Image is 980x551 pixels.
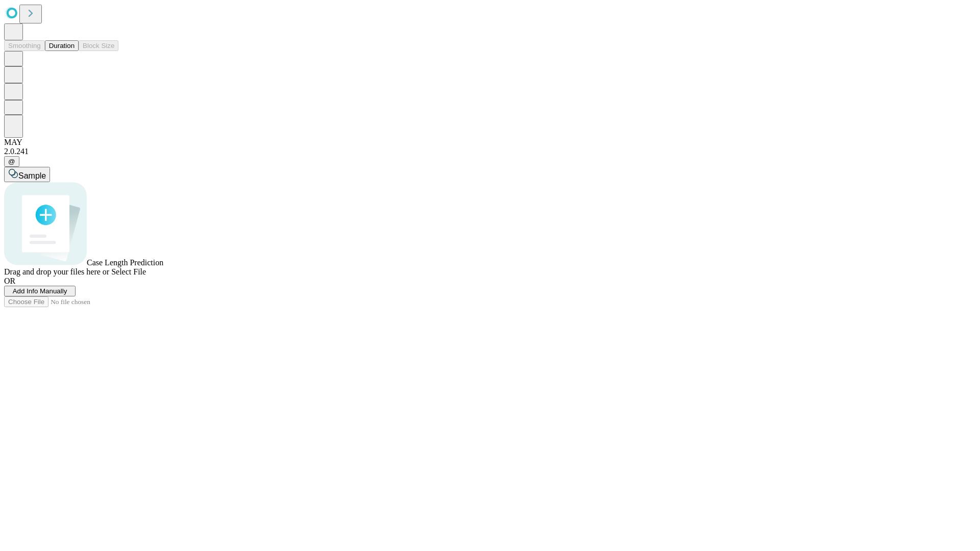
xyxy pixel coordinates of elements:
[45,40,79,51] button: Duration
[13,287,67,295] span: Add Info Manually
[18,171,46,180] span: Sample
[4,40,45,51] button: Smoothing
[4,138,976,147] div: MAY
[8,158,15,165] span: @
[4,147,976,156] div: 2.0.241
[4,167,50,182] button: Sample
[4,267,109,276] span: Drag and drop your files here or
[4,156,19,167] button: @
[87,258,163,267] span: Case Length Prediction
[111,267,146,276] span: Select File
[4,286,76,296] button: Add Info Manually
[79,40,118,51] button: Block Size
[4,277,15,285] span: OR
